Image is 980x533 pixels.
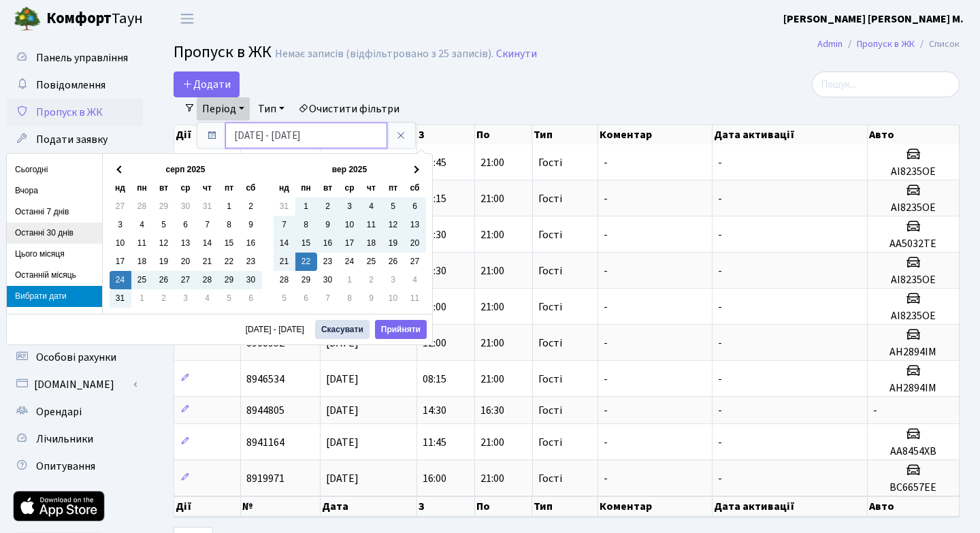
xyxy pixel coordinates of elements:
[36,105,103,120] span: Пропуск в ЖК
[246,435,284,450] span: 8941164
[218,216,240,234] td: 8
[339,197,361,216] td: 3
[14,5,41,33] img: logo.png
[339,289,361,308] td: 8
[817,37,843,51] a: Admin
[174,496,241,517] th: Дії
[382,253,404,271] td: 26
[293,97,405,120] a: Очистити фільтри
[7,159,102,180] li: Сьогодні
[873,310,953,323] h5: AI8235OE
[538,405,562,416] span: Гості
[241,496,321,517] th: №
[7,425,143,453] a: Лічильники
[153,253,175,271] td: 19
[783,12,964,27] b: [PERSON_NAME] [PERSON_NAME] М.
[480,403,504,418] span: 16:30
[480,155,504,170] span: 21:00
[423,471,446,486] span: 16:00
[175,253,197,271] td: 20
[317,234,339,253] td: 16
[275,48,493,61] div: Немає записів (відфільтровано з 25 записів).
[713,496,867,517] th: Дата активації
[295,216,317,234] td: 8
[174,71,240,97] a: Додати
[274,179,295,197] th: нд
[404,216,426,234] td: 13
[7,201,102,223] li: Останні 7 днів
[153,289,175,308] td: 2
[274,253,295,271] td: 21
[783,11,964,27] a: [PERSON_NAME] [PERSON_NAME] М.
[218,179,240,197] th: пт
[480,191,504,206] span: 21:00
[317,289,339,308] td: 7
[873,403,877,418] span: -
[110,197,131,216] td: 27
[604,263,608,278] span: -
[404,289,426,308] td: 11
[873,201,953,214] h5: AI8235OE
[153,179,175,197] th: вт
[295,253,317,271] td: 22
[153,271,175,289] td: 26
[538,473,562,484] span: Гості
[496,48,537,61] a: Скинути
[295,179,317,197] th: пн
[7,265,102,286] li: Останній місяць
[295,234,317,253] td: 15
[36,50,128,65] span: Панель управління
[174,40,272,64] span: Пропуск в ЖК
[604,336,608,351] span: -
[404,253,426,271] td: 27
[713,125,867,144] th: Дата активації
[246,471,284,486] span: 8919971
[532,125,598,144] th: Тип
[718,435,722,450] span: -
[423,372,446,387] span: 08:15
[417,496,475,517] th: З
[197,234,218,253] td: 14
[175,197,197,216] td: 30
[718,403,722,418] span: -
[274,289,295,308] td: 5
[153,216,175,234] td: 5
[538,229,562,240] span: Гості
[170,7,204,30] button: Переключити навігацію
[197,97,250,120] a: Період
[295,271,317,289] td: 29
[36,78,105,93] span: Повідомлення
[873,445,953,458] h5: AA8454XB
[110,179,131,197] th: нд
[317,179,339,197] th: вт
[873,346,953,359] h5: AH2894IM
[718,336,722,351] span: -
[7,286,102,307] li: Вибрати дати
[423,336,446,351] span: 12:00
[110,253,131,271] td: 17
[873,274,953,287] h5: AI8235OE
[197,216,218,234] td: 7
[7,99,143,126] a: Пропуск в ЖК
[404,197,426,216] td: 6
[36,350,116,365] span: Особові рахунки
[538,338,562,349] span: Гості
[604,403,608,418] span: -
[423,227,446,242] span: 10:30
[197,271,218,289] td: 28
[538,302,562,312] span: Гості
[218,289,240,308] td: 5
[604,435,608,450] span: -
[480,435,504,450] span: 21:00
[197,253,218,271] td: 21
[375,320,427,339] button: Прийняти
[7,371,143,398] a: [DOMAIN_NAME]
[604,155,608,170] span: -
[7,244,102,265] li: Цього місяця
[240,289,262,308] td: 6
[604,300,608,314] span: -
[246,325,310,334] span: [DATE] - [DATE]
[218,271,240,289] td: 29
[175,216,197,234] td: 6
[404,179,426,197] th: сб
